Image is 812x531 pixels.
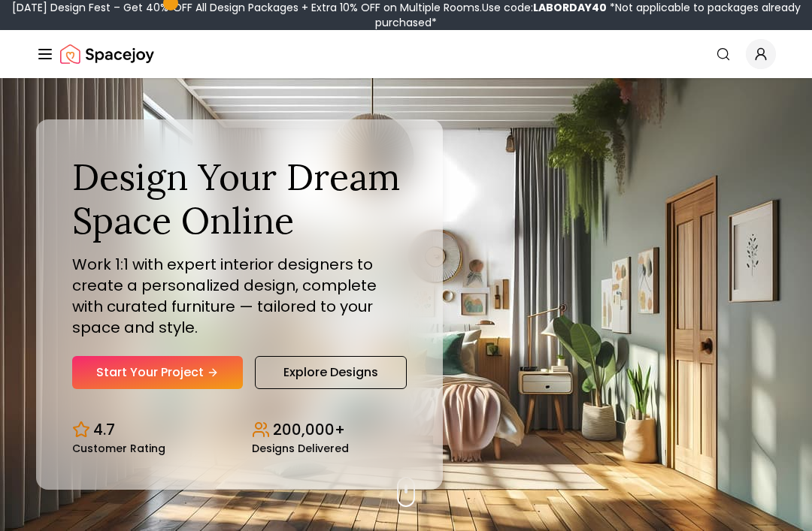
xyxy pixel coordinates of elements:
small: Designs Delivered [252,443,349,454]
img: Spacejoy Logo [60,39,154,69]
p: 200,000+ [273,419,345,440]
h1: Design Your Dream Space Online [72,155,407,242]
nav: Global [36,30,776,78]
small: Customer Rating [72,443,165,454]
a: Spacejoy [60,39,154,69]
a: Start Your Project [72,356,243,389]
a: Explore Designs [255,356,407,389]
div: Design stats [72,407,407,454]
p: 4.7 [93,419,115,440]
p: Work 1:1 with expert interior designers to create a personalized design, complete with curated fu... [72,254,407,338]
